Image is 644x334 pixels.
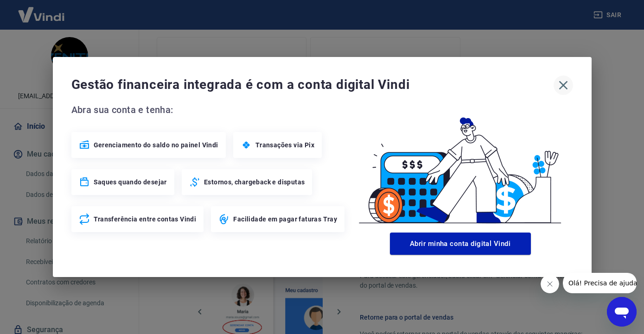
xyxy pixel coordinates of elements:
span: Transações via Pix [255,140,314,150]
span: Saques quando desejar [94,177,167,187]
span: Gestão financeira integrada é com a conta digital Vindi [71,76,554,94]
span: Facilidade em pagar faturas Tray [233,214,337,224]
iframe: Mensagem da empresa [563,273,637,293]
iframe: Botão para abrir a janela de mensagens [607,297,637,327]
span: Gerenciamento do saldo no painel Vindi [94,140,218,150]
img: Good Billing [348,102,573,229]
iframe: Fechar mensagem [541,275,559,293]
span: Olá! Precisa de ajuda? [6,6,78,14]
span: Abra sua conta e tenha: [71,102,348,117]
span: Transferência entre contas Vindi [94,214,197,224]
span: Estornos, chargeback e disputas [204,177,305,187]
button: Abrir minha conta digital Vindi [390,233,531,255]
